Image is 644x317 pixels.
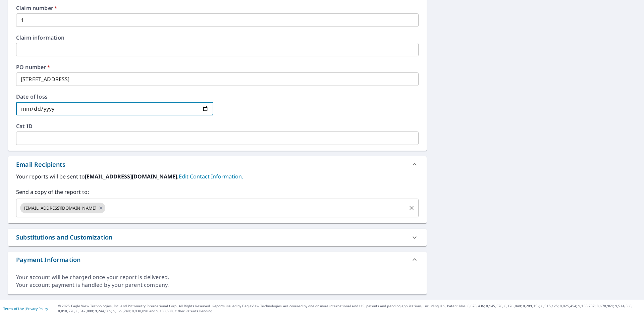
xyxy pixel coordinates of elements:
[179,173,243,180] a: EditContactInfo
[8,252,427,268] div: Payment Information
[16,123,419,129] label: Cat ID
[16,273,419,281] div: Your account will be charged once your report is delivered.
[16,35,419,40] label: Claim information
[8,229,427,246] div: Substitutions and Customization
[16,5,419,11] label: Claim number
[16,94,213,99] label: Date of loss
[20,205,100,211] span: [EMAIL_ADDRESS][DOMAIN_NAME]
[16,188,419,196] label: Send a copy of the report to:
[407,203,416,213] button: Clear
[16,64,419,70] label: PO number
[26,306,48,311] a: Privacy Policy
[16,233,112,242] div: Substitutions and Customization
[85,173,179,180] b: [EMAIL_ADDRESS][DOMAIN_NAME].
[16,281,419,289] div: Your account payment is handled by your parent company.
[3,307,48,311] p: |
[16,160,65,169] div: Email Recipients
[3,306,24,311] a: Terms of Use
[8,156,427,172] div: Email Recipients
[58,304,641,314] p: © 2025 Eagle View Technologies, Inc. and Pictometry International Corp. All Rights Reserved. Repo...
[16,172,419,180] label: Your reports will be sent to
[16,255,80,264] div: Payment Information
[20,203,105,213] div: [EMAIL_ADDRESS][DOMAIN_NAME]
